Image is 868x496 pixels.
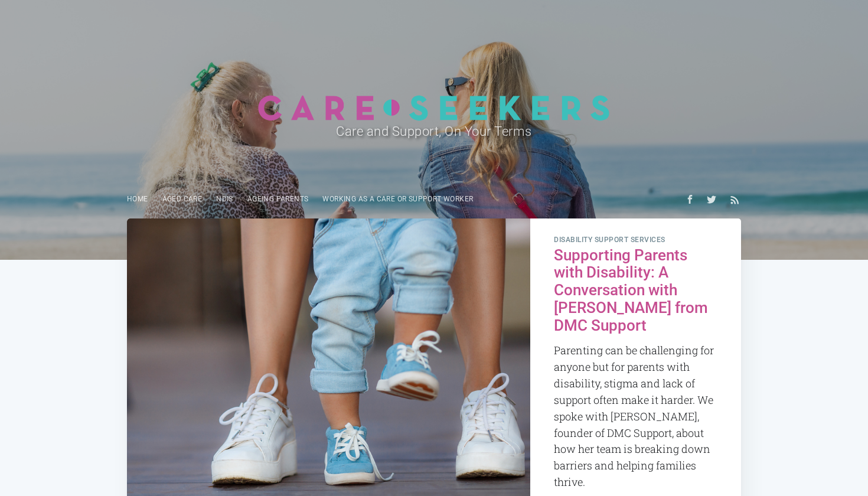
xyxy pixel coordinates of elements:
a: Home [120,188,155,211]
h2: Supporting Parents with Disability: A Conversation with [PERSON_NAME] from DMC Support [554,247,717,335]
a: Aged Care [155,188,210,211]
p: Parenting can be challenging for anyone but for parents with disability, stigma and lack of suppo... [554,342,717,491]
span: disability support services [554,236,717,244]
a: Ageing parents [240,188,316,211]
h2: Care and Support, On Your Terms [162,121,706,142]
img: Careseekers [257,94,610,121]
a: Working as a care or support worker [315,188,480,211]
a: NDIS [209,188,240,211]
